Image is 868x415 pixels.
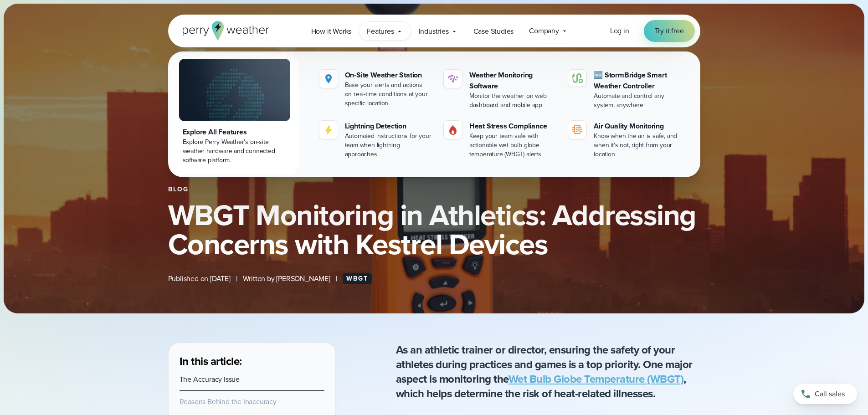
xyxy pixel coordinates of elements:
div: Know when the air is safe, and when it's not, right from your location [594,132,682,159]
span: Industries [419,26,449,37]
span: How it Works [311,26,352,37]
div: Base your alerts and actions on real-time conditions at your specific location [345,81,433,108]
a: Try it free [644,20,695,42]
a: How it Works [303,22,360,41]
a: Lightning Detection Automated instructions for your team when lightning approaches [316,117,437,163]
span: | [336,273,337,284]
div: 🆕 StormBridge Smart Weather Controller [594,70,682,92]
div: Heat Stress Compliance [469,121,557,132]
a: Case Studies [466,22,522,41]
div: Air Quality Monitoring [594,121,682,132]
div: Blog [168,186,700,193]
div: Automated instructions for your team when lightning approaches [345,132,433,159]
img: aqi-icon.svg [572,124,583,135]
span: | [236,273,237,284]
span: Case Studies [473,26,514,37]
img: Gas.svg [447,124,458,135]
div: On-Site Weather Station [345,70,433,81]
a: Log in [610,26,629,36]
a: On-Site Weather Station Base your alerts and actions on real-time conditions at your specific loc... [316,66,437,112]
div: Explore All Features [183,127,287,138]
span: Company [529,26,559,36]
a: Weather Monitoring Software Monitor the weather on web dashboard and mobile app [440,66,561,113]
img: Location.svg [323,73,334,84]
a: Call sales [793,384,857,404]
a: WBGT [343,273,372,284]
span: Call sales [815,389,845,400]
span: Written by [PERSON_NAME] [243,273,330,284]
img: lightning-icon.svg [323,124,334,135]
a: Air Quality Monitoring Know when the air is safe, and when it's not, right from your location [565,117,685,163]
h3: In this article: [180,354,324,369]
img: stormbridge-icon-V6.svg [572,73,583,83]
div: Automate and control any system, anywhere [594,92,682,110]
h1: WBGT Monitoring in Athletics: Addressing Concerns with Kestrel Devices [168,200,700,259]
a: Heat Stress Compliance Keep your team safe with actionable wet bulb globe temperature (WBGT) alerts [440,117,561,163]
p: As an athletic trainer or director, ensuring the safety of your athletes during practices and gam... [396,343,700,401]
a: 🆕 StormBridge Smart Weather Controller Automate and control any system, anywhere [565,66,685,113]
div: Monitor the weather on web dashboard and mobile app [469,92,557,110]
a: Wet Bulb Globe Temperature (WBGT) [508,371,684,387]
a: Reasons Behind the Inaccuracy [180,396,277,407]
span: Try it free [655,26,684,36]
div: Lightning Detection [345,121,433,132]
div: Weather Monitoring Software [469,70,557,92]
a: The Accuracy Issue [180,374,240,384]
a: Explore All Features Explore Perry Weather's on-site weather hardware and connected software plat... [170,53,299,175]
img: software-icon.svg [447,73,458,84]
span: Published on [DATE] [168,273,231,284]
span: Features [367,26,394,37]
div: Explore Perry Weather's on-site weather hardware and connected software platform. [183,138,287,165]
div: Keep your team safe with actionable wet bulb globe temperature (WBGT) alerts [469,132,557,159]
